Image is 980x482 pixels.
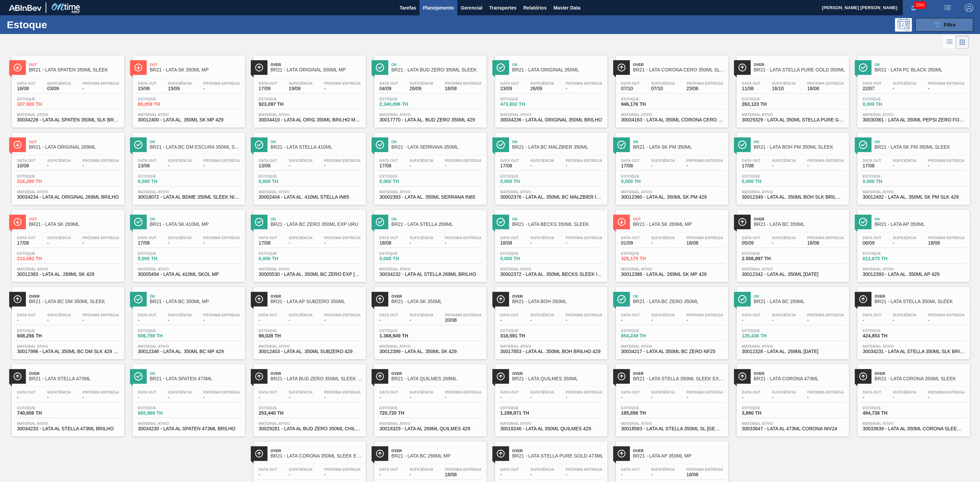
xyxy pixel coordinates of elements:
span: BR21 - LATA BUD ZERO 350ML SLEEK [391,67,483,72]
a: ÍconeOutBR21 - LATA SK 350ML MPData out15/08Suficiência15/09Próxima Entrega-Estoque89,859 THMater... [128,50,248,128]
span: Data out [379,236,398,240]
span: Planejamento [423,4,454,12]
span: 2.340,096 TH [379,102,427,107]
span: - [409,163,433,168]
span: 30030361 - LATA AL 350ML PEPSI ZERO FOSCA NIV24 [863,117,965,122]
span: Suficiência [530,236,554,240]
span: Material ativo [17,190,119,194]
span: 0,000 TH [863,179,910,184]
span: Ok [150,217,242,221]
a: ÍconeOverBR21 - LATA CORONA CERO 350ML SLEEKData out07/10Suficiência07/10Próxima Entrega23/08Esto... [611,50,732,128]
img: Ícone [13,218,22,226]
span: Data out [259,236,277,240]
span: Próxima Entrega [445,81,481,85]
a: ÍconeOutBR21 - LATA SK 269ML MPData out01/09Suficiência-Próxima Entrega18/08Estoque425,175 THMate... [611,205,732,282]
span: Material ativo [138,190,240,194]
span: Suficiência [893,236,916,240]
span: BR21 - LATA STELLA 269ML [391,222,483,227]
span: Suficiência [772,159,796,163]
span: - [324,86,361,91]
span: Estoque [259,174,306,178]
span: - [82,86,119,91]
span: 13/08 [259,163,277,168]
span: Suficiência [772,236,796,240]
span: BR21 - LATA STELLA PURE GOLD 350ML [754,67,846,72]
span: Material ativo [621,113,723,117]
span: 18/08 [17,86,36,91]
img: Ícone [859,140,867,149]
span: - [651,163,675,168]
span: 07/10 [621,86,640,91]
span: Ok [271,217,362,221]
span: Próxima Entrega [686,236,723,240]
span: Estoque [863,97,910,101]
span: 22/07 [863,86,881,91]
span: 216,280 TH [17,179,65,184]
span: - [530,163,554,168]
a: ÍconeOkBR21 - LATA BC MALZBIER 350MLData out17/08Suficiência-Próxima Entrega-Estoque0,000 THMater... [490,128,611,205]
span: Estoque [17,97,65,101]
img: Ícone [617,140,626,149]
a: ÍconeOkBR21 - LATA AP 350MLData out06/09Suficiência-Próxima Entrega18/08Estoque612,675 THMaterial... [852,205,973,282]
span: Out [29,140,121,144]
span: Data out [863,81,881,85]
span: BR21 - LATA ORIGINAL 350ML MP [271,67,362,72]
span: Material ativo [17,113,119,117]
a: ÍconeOkBR21 - LATA BECKS 350ML SLEEKData out18/08Suficiência-Próxima Entrega-Estoque0,000 THMater... [490,205,611,282]
span: Material ativo [742,113,844,117]
img: Ícone [255,218,263,226]
span: Over [754,217,846,221]
span: Próxima Entrega [324,159,361,163]
a: ÍconeOverBR21 - LATA BC 350MLData out05/09Suficiência-Próxima Entrega18/08Estoque2.556,897 THMate... [732,205,852,282]
a: ÍconeOutBR21 - LATA SPATEN 350ML SLEEKData out18/08Suficiência03/09Próxima Entrega-Estoque337,920... [7,50,128,128]
span: Data out [259,159,277,163]
span: BR21 - LATA PC BLACK 350ML [875,67,966,72]
span: Próxima Entrega [203,81,240,85]
img: Ícone [496,63,505,72]
span: Suficiência [47,81,71,85]
a: ÍconeOkBR21 - LATA SK PM 350MLData out17/08Suficiência-Próxima Entrega-Estoque0,000 THMaterial at... [611,128,732,205]
span: Data out [742,236,761,240]
span: Ok [391,217,483,221]
span: BR21 - LATA SERRANA 350ML [391,145,483,150]
a: ÍconeOutBR21 - LATA SK 269MLData out17/08Suficiência-Próxima Entrega-Estoque213,692 THMaterial at... [7,205,128,282]
span: BR21 - LATA ORIGINAL 269ML [29,145,121,150]
span: 17/08 [379,163,398,168]
span: 0,000 TH [621,179,669,184]
span: Próxima Entrega [445,159,481,163]
span: 11/08 [742,86,761,91]
img: userActions [943,4,951,12]
span: Próxima Entrega [566,159,602,163]
span: BR21 - LATA STELLA 410ML [271,145,362,150]
span: 17/08 [17,240,36,246]
span: Estoque [621,174,669,178]
span: Próxima Entrega [82,159,119,163]
span: BR21 - LATA BC DM ESCURA 350ML SLEEK [150,145,242,150]
span: Suficiência [772,81,796,85]
span: Transportes [489,4,517,12]
span: BR21 - LATA BOH PM 350ML SLEEK [754,145,846,150]
span: 26/09 [530,86,554,91]
span: BR21 - LATA BECKS 350ML SLEEK [512,222,604,227]
span: Próxima Entrega [928,81,965,85]
img: Logout [965,4,973,12]
span: Data out [742,81,761,85]
span: Gerencial [461,4,483,12]
a: ÍconeOverBR21 - LATA STELLA PURE GOLD 350MLData out11/08Suficiência16/10Próxima Entrega18/08Estoq... [732,50,852,128]
span: Out [29,217,121,221]
a: ÍconeOkBR21 - LATA STELLA 269MLData out18/08Suficiência-Próxima Entrega-Estoque0,000 THMaterial a... [369,205,490,282]
span: Out [29,63,121,67]
span: - [47,163,71,168]
span: BR21 - LATA BC 350ML [754,222,846,227]
img: Ícone [617,63,626,72]
span: 30012349 - LATA AL. 350ML BOH SLK BRILHO 429 [742,195,844,200]
span: - [289,163,312,168]
span: Data out [379,81,398,85]
img: Ícone [859,218,867,226]
img: Ícone [738,140,747,149]
span: 16/10 [772,86,796,91]
span: Data out [500,236,519,240]
span: Próxima Entrega [82,236,119,240]
span: Data out [621,81,640,85]
span: 30029329 - LATA AL 350ML STELLA PURE GOLD [742,117,844,122]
